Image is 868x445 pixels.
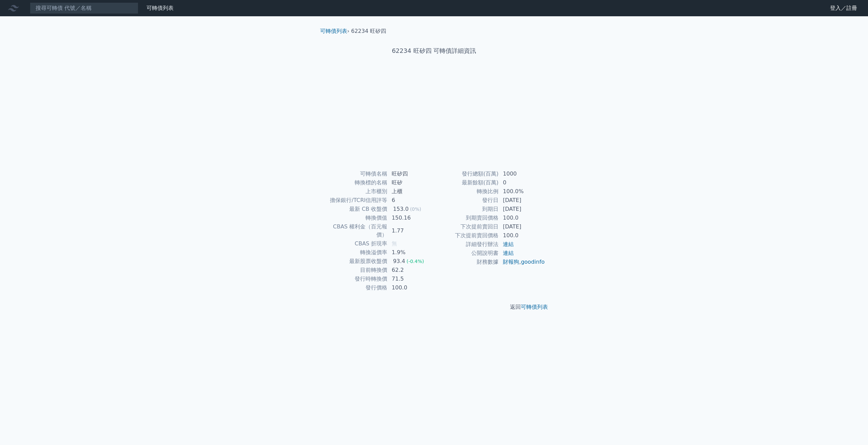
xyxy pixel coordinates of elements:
td: 上櫃 [388,187,434,196]
a: 登入／註冊 [825,3,863,14]
td: 最新 CB 收盤價 [323,205,388,214]
span: (-0.4%) [407,259,424,264]
span: 無 [392,240,397,247]
td: 可轉債名稱 [323,169,388,178]
td: 財務數據 [434,258,499,266]
td: 旺矽 [388,178,434,187]
td: 轉換標的名稱 [323,178,388,187]
td: 1.9% [388,248,434,257]
div: 153.0 [392,205,410,213]
td: , [499,258,545,266]
a: 連結 [503,241,514,247]
td: 旺矽四 [388,169,434,178]
a: 可轉債列表 [521,304,548,310]
span: (0%) [410,206,421,212]
td: CBAS 權利金（百元報價） [323,222,388,239]
td: 轉換比例 [434,187,499,196]
td: 1.77 [388,222,434,239]
li: 62234 旺矽四 [351,27,387,35]
td: 轉換價值 [323,214,388,222]
div: 93.4 [392,257,407,265]
p: 返回 [315,303,553,311]
td: 擔保銀行/TCRI信用評等 [323,196,388,205]
td: 62.2 [388,266,434,275]
td: 轉換溢價率 [323,248,388,257]
a: 財報狗 [503,259,519,265]
td: 發行價格 [323,283,388,292]
td: 0 [499,178,545,187]
td: 100.0% [499,187,545,196]
li: › [320,27,349,35]
input: 搜尋可轉債 代號／名稱 [30,2,138,14]
td: 公開說明書 [434,249,499,258]
a: 連結 [503,250,514,256]
td: 詳細發行辦法 [434,240,499,249]
td: 到期日 [434,205,499,214]
td: 100.0 [388,283,434,292]
td: 最新股票收盤價 [323,257,388,266]
td: 6 [388,196,434,205]
td: [DATE] [499,222,545,231]
td: 上市櫃別 [323,187,388,196]
td: 發行日 [434,196,499,205]
td: 下次提前賣回價格 [434,231,499,240]
td: 1000 [499,169,545,178]
td: 到期賣回價格 [434,214,499,222]
td: 100.0 [499,231,545,240]
a: 可轉債列表 [320,28,347,34]
td: [DATE] [499,196,545,205]
td: 發行時轉換價 [323,275,388,283]
td: 目前轉換價 [323,266,388,275]
td: [DATE] [499,205,545,214]
h1: 62234 旺矽四 可轉債詳細資訊 [315,46,553,56]
td: 下次提前賣回日 [434,222,499,231]
td: 最新餘額(百萬) [434,178,499,187]
td: 發行總額(百萬) [434,169,499,178]
a: goodinfo [521,259,545,265]
td: CBAS 折現率 [323,239,388,248]
td: 71.5 [388,275,434,283]
td: 100.0 [499,214,545,222]
a: 可轉債列表 [146,5,174,11]
td: 150.16 [388,214,434,222]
